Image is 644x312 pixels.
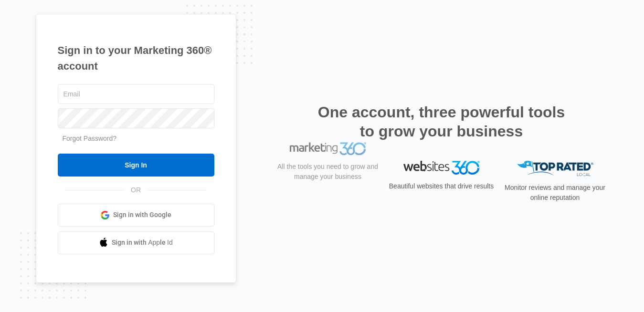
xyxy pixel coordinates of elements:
img: Marketing 360 [290,161,366,174]
a: Sign in with Apple Id [58,231,214,254]
h2: One account, three powerful tools to grow your business [315,103,568,141]
p: Monitor reviews and manage your online reputation [502,183,609,203]
span: Sign in with Apple Id [112,238,173,248]
span: OR [124,185,148,195]
a: Sign in with Google [58,204,214,227]
p: Beautiful websites that drive results [388,181,495,191]
p: All the tools you need to grow and manage your business [274,180,381,200]
span: Sign in with Google [113,210,171,220]
h1: Sign in to your Marketing 360® account [58,42,214,74]
img: Websites 360 [403,161,480,175]
a: Forgot Password? [63,135,117,142]
input: Email [58,84,214,104]
input: Sign In [58,154,214,177]
img: Top Rated Local [517,161,593,177]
